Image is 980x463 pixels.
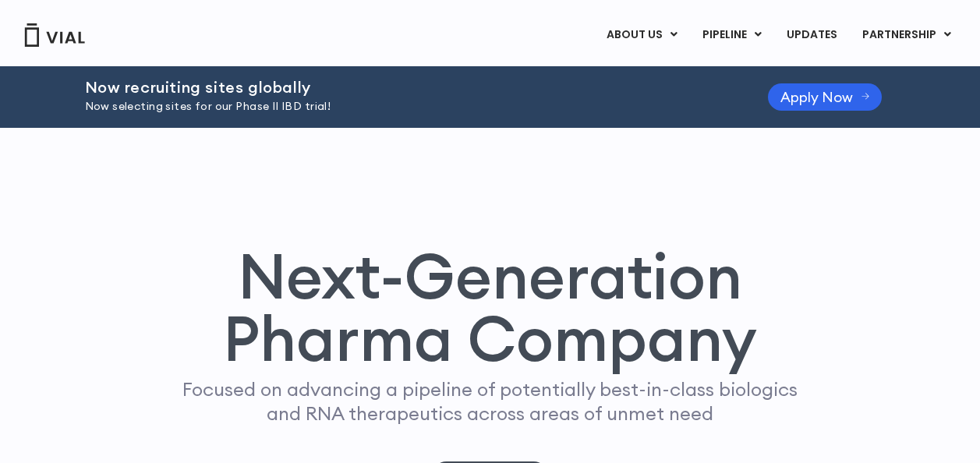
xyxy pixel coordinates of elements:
img: Vial Logo [23,23,86,47]
a: UPDATES [774,22,849,48]
a: ABOUT USMenu Toggle [594,22,689,48]
span: Apply Now [780,91,853,103]
a: PIPELINEMenu Toggle [690,22,773,48]
a: Apply Now [768,83,883,111]
h1: Next-Generation Pharma Company [153,245,828,369]
p: Focused on advancing a pipeline of potentially best-in-class biologics and RNA therapeutics acros... [176,377,805,426]
p: Now selecting sites for our Phase II IBD trial! [85,98,729,115]
h2: Now recruiting sites globally [85,79,729,96]
a: PARTNERSHIPMenu Toggle [850,22,964,48]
